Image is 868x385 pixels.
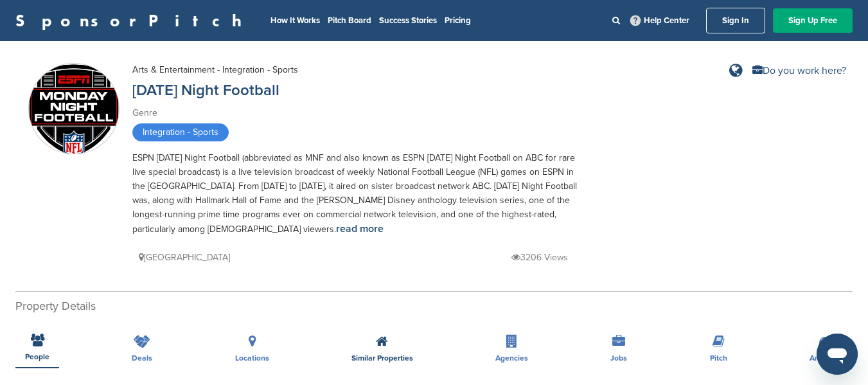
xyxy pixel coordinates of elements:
a: Help Center [628,13,692,28]
span: Jobs [610,354,627,362]
span: Locations [235,354,269,362]
a: How It Works [270,15,320,26]
div: Genre [132,106,582,120]
span: Integration - Sports [132,123,229,141]
span: Agencies [495,354,528,362]
span: Pitch [710,354,727,362]
a: Success Stories [379,15,437,26]
div: Arts & Entertainment - Integration - Sports [132,63,298,77]
a: SponsorPitch [15,12,250,29]
a: Sign In [706,8,765,33]
h2: Property Details [15,298,853,315]
a: [DATE] Night Football [132,81,279,100]
span: People [25,353,49,361]
a: Sign Up Free [773,8,853,33]
a: read more [336,222,384,235]
span: Similar Properties [351,354,413,362]
a: Do you work here? [752,66,846,76]
span: Analytics [810,354,842,362]
p: 3206 Views [511,249,568,265]
a: Pricing [445,15,471,26]
div: ESPN [DATE] Night Football (abbreviated as MNF and also known as ESPN [DATE] Night Football on AB... [132,151,582,237]
p: [GEOGRAPHIC_DATA] [139,249,230,265]
img: Sponsorpitch & Monday Night Football [29,64,119,159]
a: Pitch Board [328,15,371,26]
iframe: Button to launch messaging window [817,334,858,375]
span: Deals [132,354,152,362]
